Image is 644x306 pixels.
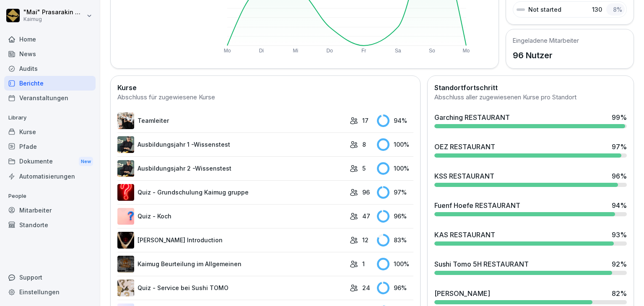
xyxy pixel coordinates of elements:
p: 24 [362,283,370,292]
p: 130 [592,5,602,14]
div: 97 % [612,142,627,152]
div: Dokumente [4,154,96,169]
a: Quiz - Grundschulung Kaimug gruppe [117,184,345,201]
div: Sushi Tomo 5H RESTAURANT [434,259,529,269]
a: Home [4,32,96,47]
img: vu7fopty42ny43mjush7cma0.png [117,256,134,272]
div: Garching RESTAURANT [434,112,510,122]
div: 96 % [612,171,627,181]
text: Fr [361,48,366,54]
a: Einstellungen [4,285,96,299]
a: Standorte [4,218,96,232]
img: ima4gw5kbha2jc8jl1pti4b9.png [117,184,134,201]
img: kdhala7dy4uwpjq3l09r8r31.png [117,160,134,177]
img: pytyph5pk76tu4q1kwztnixg.png [117,112,134,129]
a: [PERSON_NAME] Introduction [117,232,345,249]
p: 8 [362,140,366,149]
text: Mo [463,48,470,54]
p: People [4,189,96,203]
div: 93 % [612,230,627,240]
a: Teamleiter [117,112,345,129]
text: Mi [293,48,299,54]
div: OEZ RESTAURANT [434,142,495,152]
p: 5 [362,164,366,173]
img: ejcw8pgrsnj3kwnpxq2wy9us.png [117,232,134,249]
a: Pfade [4,139,96,154]
div: 99 % [612,112,627,122]
div: 94 % [377,114,413,127]
text: Mo [224,48,231,54]
div: 96 % [377,210,413,223]
p: Not started [528,5,561,14]
a: Mitarbeiter [4,203,96,218]
p: 96 Nutzer [513,49,579,62]
div: KAS RESTAURANT [434,230,495,240]
a: Ausbildungsjahr 2 -Wissenstest [117,160,345,177]
a: Quiz - Koch [117,208,345,225]
div: 92 % [612,259,627,269]
text: So [429,48,436,54]
a: Kaimug Beurteilung im Allgemeinen [117,256,345,272]
p: "Mai" Prasarakin Natechnanok [23,9,85,16]
a: Sushi Tomo 5H RESTAURANT92% [431,256,630,278]
div: Abschluss aller zugewiesenen Kurse pro Standort [434,93,627,102]
p: Kaimug [23,16,85,22]
a: News [4,47,96,61]
p: 96 [362,188,370,197]
a: Ausbildungsjahr 1 -Wissenstest [117,136,345,153]
div: KSS RESTAURANT [434,171,494,181]
text: Do [327,48,333,54]
text: Sa [395,48,401,54]
h2: Kurse [117,83,413,93]
div: Fuenf Hoefe RESTAURANT [434,200,520,210]
div: 83 % [377,234,413,246]
a: Kurse [4,124,96,139]
a: OEZ RESTAURANT97% [431,138,630,161]
div: Support [4,270,96,285]
div: [PERSON_NAME] [434,288,490,298]
p: 1 [362,259,365,268]
a: Veranstaltungen [4,91,96,105]
p: 17 [362,116,369,125]
img: m7c771e1b5zzexp1p9raqxk8.png [117,136,134,153]
h5: Eingeladene Mitarbeiter [513,36,579,45]
a: KSS RESTAURANT96% [431,168,630,190]
div: 100 % [377,258,413,270]
a: KAS RESTAURANT93% [431,226,630,249]
div: 82 % [612,288,627,298]
p: Library [4,111,96,124]
a: DokumenteNew [4,154,96,169]
div: 100 % [377,138,413,151]
a: Automatisierungen [4,169,96,184]
div: New [79,157,93,166]
a: Garching RESTAURANT99% [431,109,630,132]
a: Fuenf Hoefe RESTAURANT94% [431,197,630,220]
img: pak566alvbcplycpy5gzgq7j.png [117,280,134,296]
a: Berichte [4,76,96,91]
text: Di [259,48,264,54]
a: Audits [4,61,96,76]
a: Quiz - Service bei Sushi TOMO [117,280,345,296]
p: 12 [362,236,369,244]
div: Abschluss für zugewiesene Kurse [117,93,413,102]
div: 97 % [377,186,413,199]
img: t7brl8l3g3sjoed8o8dm9hn8.png [117,208,134,225]
h2: Standortfortschritt [434,83,627,93]
div: 8 % [606,3,625,16]
div: 100 % [377,162,413,175]
div: 96 % [377,282,413,294]
div: 94 % [612,200,627,210]
p: 47 [362,212,370,220]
